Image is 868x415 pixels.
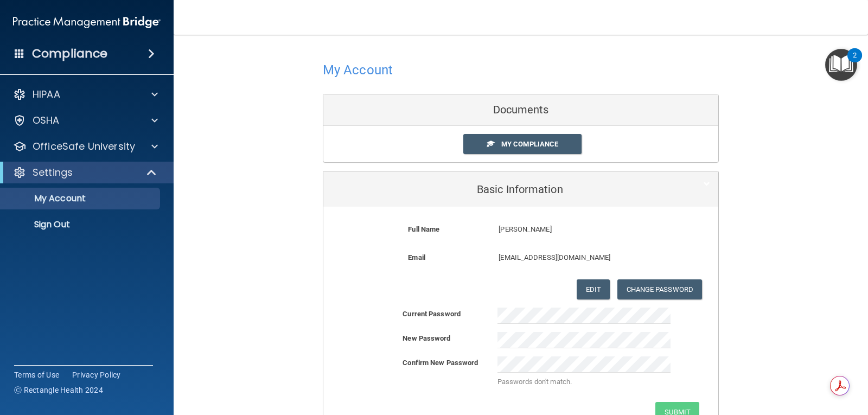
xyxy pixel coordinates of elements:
[14,385,103,395] span: Ⓒ Rectangle Health 2024
[32,46,107,61] h4: Compliance
[323,94,718,126] div: Documents
[577,279,610,299] button: Edit
[825,49,857,81] button: Open Resource Center, 2 new notifications
[13,166,157,179] a: Settings
[13,114,158,127] a: OSHA
[72,369,121,380] a: Privacy Policy
[33,114,60,127] p: OSHA
[499,251,663,264] p: [EMAIL_ADDRESS][DOMAIN_NAME]
[497,375,671,388] p: Passwords don't match.
[13,88,158,101] a: HIPAA
[13,11,161,33] img: PMB logo
[7,219,155,230] p: Sign Out
[408,253,425,261] b: Email
[33,140,135,153] p: OfficeSafe University
[331,177,710,201] a: Basic Information
[501,140,558,148] span: My Compliance
[403,359,478,367] b: Confirm New Password
[14,369,59,380] a: Terms of Use
[617,279,703,299] button: Change Password
[331,183,677,195] h5: Basic Information
[680,338,855,381] iframe: Drift Widget Chat Controller
[403,334,450,342] b: New Password
[33,88,60,101] p: HIPAA
[408,225,439,233] b: Full Name
[7,193,155,204] p: My Account
[403,310,461,318] b: Current Password
[33,166,73,179] p: Settings
[499,223,663,236] p: [PERSON_NAME]
[853,55,857,69] div: 2
[13,140,158,153] a: OfficeSafe University
[323,63,393,77] h4: My Account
